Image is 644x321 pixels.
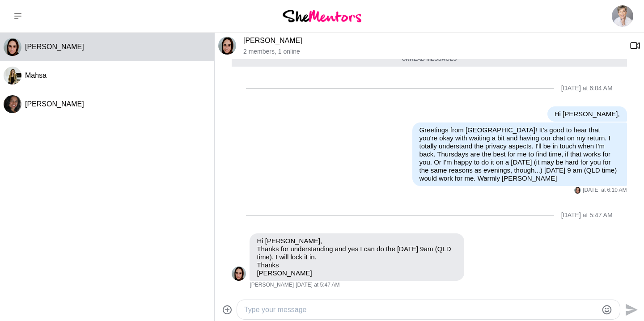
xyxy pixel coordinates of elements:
[232,266,246,281] div: Natalie Walsh
[243,37,302,44] a: [PERSON_NAME]
[620,300,640,320] button: Send
[244,304,597,315] textarea: Type your message
[574,187,581,194] img: N
[4,38,21,56] img: N
[4,38,21,56] div: Natalie Walsh
[555,110,620,118] p: Hi [PERSON_NAME],
[218,37,236,55] div: Natalie Walsh
[602,304,612,315] button: Emoji picker
[25,43,84,51] span: [PERSON_NAME]
[296,282,339,289] time: 2025-08-31T03:47:59.019Z
[243,48,623,55] p: 2 members , 1 online
[283,10,361,22] img: She Mentors Logo
[561,84,613,92] div: [DATE] at 6:04 AM
[583,187,627,194] time: 2025-08-30T04:10:31.143Z
[218,37,236,55] img: N
[4,95,21,113] img: D
[4,67,21,84] div: Mahsa
[419,126,620,182] p: Greetings from [GEOGRAPHIC_DATA]! It's good to hear that you're okay with waiting a bit and havin...
[612,5,633,27] img: Anita Balogh
[4,95,21,113] div: Dina Cooper
[574,187,581,194] div: Natalie Walsh
[232,266,246,281] img: N
[25,100,84,108] span: [PERSON_NAME]
[25,72,47,79] span: Mahsa
[232,52,627,67] div: Unread messages
[257,237,457,277] p: Hi [PERSON_NAME], Thanks for understanding and yes I can do the [DATE] 9am (QLD time). I will loc...
[250,282,294,289] span: [PERSON_NAME]
[561,211,613,219] div: [DATE] at 5:47 AM
[4,67,21,84] img: M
